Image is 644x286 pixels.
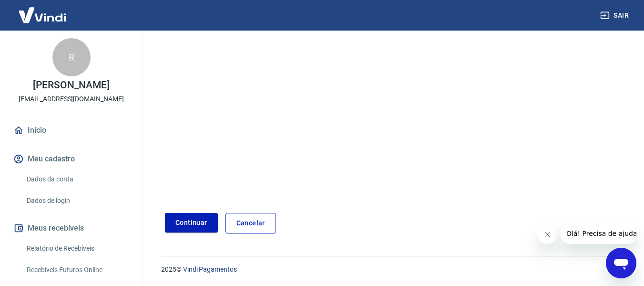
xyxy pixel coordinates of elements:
[606,248,636,278] iframe: Botão para abrir a janela de mensagens
[23,239,131,258] a: Relatório de Recebíveis
[225,213,276,233] a: Cancelar
[23,191,131,211] a: Dados de login
[165,213,218,233] button: Continuar
[538,225,557,244] iframe: Fechar mensagem
[11,148,131,169] button: Meu cadastro
[23,260,131,280] a: Recebíveis Futuros Online
[19,94,124,104] p: [EMAIL_ADDRESS][DOMAIN_NAME]
[161,265,621,275] p: 2025 ©
[11,218,131,239] button: Meus recebíveis
[33,80,109,90] p: [PERSON_NAME]
[183,265,237,273] a: Vindi Pagamentos
[561,223,636,244] iframe: Mensagem da empresa
[598,7,633,24] button: Sair
[11,0,73,30] img: Vindi
[11,120,131,141] a: Início
[52,38,91,76] div: R
[23,169,131,189] a: Dados da conta
[6,7,80,14] span: Olá! Precisa de ajuda?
